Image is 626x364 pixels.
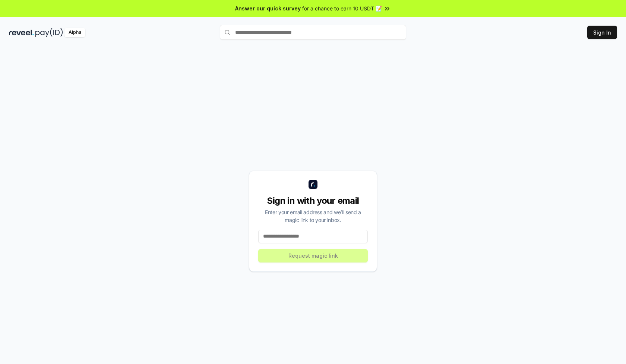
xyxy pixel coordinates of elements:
[302,4,382,12] span: for a chance to earn 10 USDT 📝
[64,28,85,37] div: Alpha
[258,195,368,207] div: Sign in with your email
[235,4,301,12] span: Answer our quick survey
[9,28,34,37] img: reveel_dark
[587,26,617,39] button: Sign In
[309,180,317,189] img: logo_small
[258,208,368,224] div: Enter your email address and we’ll send a magic link to your inbox.
[35,28,63,37] img: pay_id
